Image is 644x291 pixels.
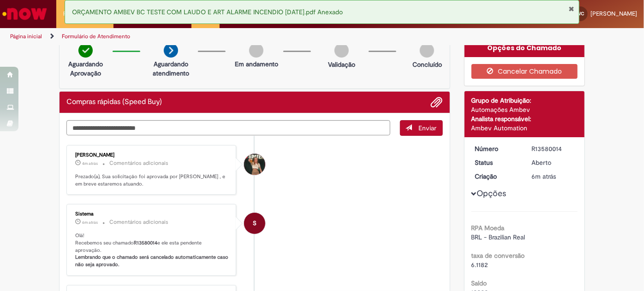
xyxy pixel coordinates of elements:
button: Cancelar Chamado [471,64,578,79]
span: ORÇAMENTO AMBEV BC TESTE COM LAUDO E ART ALARME INCENDIO [DATE].pdf Anexado [72,8,343,16]
span: 6.1182 [471,261,488,269]
img: img-circle-grey.png [249,43,263,58]
p: Aguardando Aprovação [63,59,108,78]
span: 6m atrás [531,172,556,180]
b: Saldo [471,279,487,287]
img: img-circle-grey.png [334,43,349,58]
span: 6m atrás [82,220,98,225]
dt: Status [468,158,525,167]
img: img-circle-grey.png [420,43,434,58]
p: Concluído [412,60,442,69]
div: 30/09/2025 09:16:45 [531,172,574,181]
img: check-circle-green.png [78,43,93,58]
b: RPA Moeda [471,224,505,232]
p: Validação [328,60,355,69]
time: 30/09/2025 09:18:48 [82,161,98,166]
p: Em andamento [235,59,278,69]
button: Fechar Notificação [568,5,574,12]
div: Julia Cortes De Andrade [244,154,265,175]
div: [PERSON_NAME] [75,152,229,158]
b: Lembrando que o chamado será cancelado automaticamente caso não seja aprovado. [75,254,230,268]
p: Prezado(a), Sua solicitação foi aprovada por [PERSON_NAME] , e em breve estaremos atuando. [75,173,229,187]
div: Ambev Automation [471,123,578,133]
button: Enviar [400,120,443,136]
p: Olá! Recebemos seu chamado e ele esta pendente aprovação. [75,232,229,268]
h2: Compras rápidas (Speed Buy) Histórico de tíquete [66,98,162,106]
button: Adicionar anexos [431,96,443,108]
b: taxa de conversão [471,251,525,260]
span: 4m atrás [82,161,98,166]
span: Enviar [419,124,437,132]
div: Aberto [531,158,574,167]
ul: Trilhas de página [7,28,423,45]
div: Analista responsável: [471,114,578,123]
img: arrow-next.png [164,43,178,58]
img: ServiceNow [1,5,48,23]
dt: Criação [468,172,525,181]
div: Automações Ambev [471,105,578,114]
span: S [253,212,256,234]
div: R13580014 [531,144,574,153]
a: Página inicial [10,33,42,40]
time: 30/09/2025 09:16:57 [82,220,98,225]
div: Sistema [75,211,229,217]
time: 30/09/2025 09:16:45 [531,172,556,180]
small: Comentários adicionais [109,218,168,226]
div: Grupo de Atribuição: [471,96,578,105]
a: Formulário de Atendimento [62,33,130,40]
dt: Número [468,144,525,153]
textarea: Digite sua mensagem aqui... [66,120,390,135]
span: [PERSON_NAME] [590,10,637,17]
span: WC [577,11,584,17]
span: Requisições [63,9,95,18]
span: BRL - Brazilian Real [471,233,525,241]
b: R13580014 [134,239,157,246]
div: System [244,213,265,234]
p: Aguardando atendimento [149,59,193,78]
small: Comentários adicionais [109,159,168,167]
div: Opções do Chamado [465,39,585,57]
